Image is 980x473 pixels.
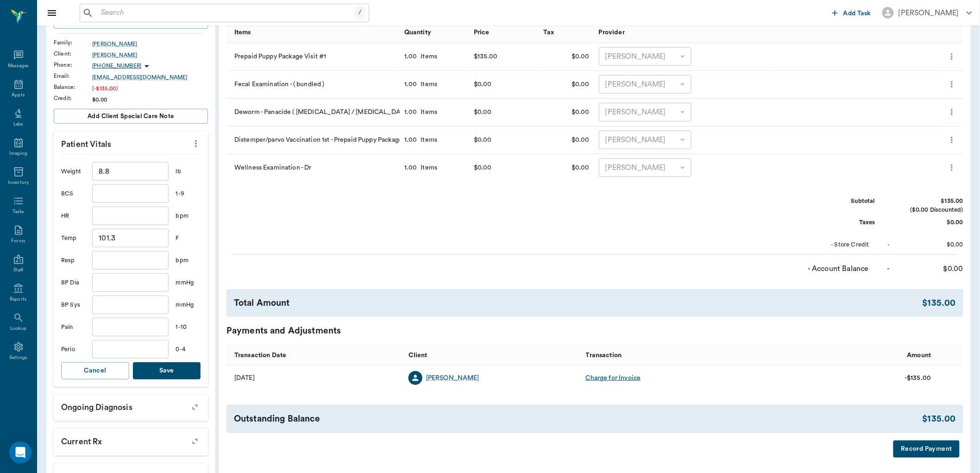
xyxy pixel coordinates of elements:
[355,6,365,19] div: /
[61,278,85,287] div: BP Dia
[61,345,85,354] div: Perio
[907,342,931,368] div: Amount
[226,345,404,366] div: Transaction Date
[594,22,767,43] div: Provider
[176,301,201,309] div: mmHg
[599,158,691,177] div: [PERSON_NAME]
[945,132,959,148] button: more
[404,135,417,145] div: 1.00
[92,51,208,59] a: [PERSON_NAME]
[11,238,25,245] div: Forms
[806,218,875,227] div: Taxes
[92,84,208,93] div: (-$135.00)
[893,441,960,458] button: Record Payment
[417,80,438,89] div: Items
[543,19,554,45] div: Tax
[54,38,92,47] div: Family :
[8,179,29,186] div: Inventory
[88,111,174,121] span: Add client Special Care Note
[54,50,92,58] div: Client :
[417,135,438,145] div: Items
[92,95,208,104] div: $0.00
[226,99,400,126] div: Deworm - Panacide ( [MEDICAL_DATA] / [MEDICAL_DATA] ) - Puppy
[10,325,26,332] div: Lookup
[54,394,208,417] p: Ongoing diagnosis
[426,373,479,383] a: [PERSON_NAME]
[806,197,875,206] div: Subtotal
[226,154,400,182] div: Wellness Examination - Dr
[176,167,201,176] div: lb
[10,296,27,303] div: Reports
[226,22,400,43] div: Items
[13,267,23,274] div: Staff
[894,240,963,249] div: $0.00
[61,167,85,176] div: Weight
[176,212,201,221] div: bpm
[474,19,490,45] div: Price
[539,154,594,182] div: $0.00
[176,323,201,332] div: 1-10
[61,189,85,198] div: BCS
[474,161,492,175] div: $0.00
[404,52,417,61] div: 1.00
[61,256,85,265] div: Resp
[92,62,141,70] p: [PHONE_NUMBER]
[176,256,201,265] div: bpm
[9,441,31,464] div: Open Intercom Messenger
[133,362,201,379] button: Save
[54,429,208,452] p: Current Rx
[176,345,201,354] div: 0-4
[226,126,400,154] div: Distemper/parvo Vaccination 1st - Prepaid Puppy Package
[898,7,959,19] div: [PERSON_NAME]
[54,72,92,80] div: Email :
[404,345,581,366] div: Client
[586,342,622,368] div: Transaction
[539,22,594,43] div: Tax
[9,150,27,157] div: Imaging
[474,77,492,91] div: $0.00
[945,104,959,120] button: more
[61,362,129,379] button: Cancel
[417,163,438,172] div: Items
[875,4,980,21] button: [PERSON_NAME]
[417,107,438,117] div: Items
[226,43,400,71] div: Prepaid Puppy Package Visit #1
[54,83,92,91] div: Balance :
[13,121,23,128] div: Labs
[887,263,890,274] div: -
[469,22,539,43] div: Price
[234,296,923,310] div: Total Amount
[829,4,875,21] button: Add Task
[539,99,594,126] div: $0.00
[234,373,255,383] div: 09/08/25
[894,206,963,214] div: ($0.00 Discounted)
[599,19,625,45] div: Provider
[474,133,492,147] div: $0.00
[234,412,923,426] div: Outstanding Balance
[417,52,438,61] div: Items
[176,278,201,287] div: mmHg
[226,71,400,99] div: Fecal Examination - ( bundled )
[404,107,417,117] div: 1.00
[61,234,85,243] div: Temp
[581,345,759,366] div: Transaction
[234,19,251,45] div: Items
[54,131,208,154] p: Patient Vitals
[945,76,959,92] button: more
[9,354,28,361] div: Settings
[54,109,208,124] button: Add client Special Care Note
[404,80,417,89] div: 1.00
[474,50,498,63] div: $135.00
[61,301,85,309] div: BP Sys
[474,105,492,119] div: $0.00
[800,240,869,249] div: - Store Credit
[905,373,931,383] div: -$135.00
[599,131,691,149] div: [PERSON_NAME]
[92,73,208,82] div: [EMAIL_ADDRESS][DOMAIN_NAME]
[8,63,29,69] div: Messages
[408,342,427,368] div: Client
[234,342,286,368] div: Transaction Date
[894,263,963,274] div: $0.00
